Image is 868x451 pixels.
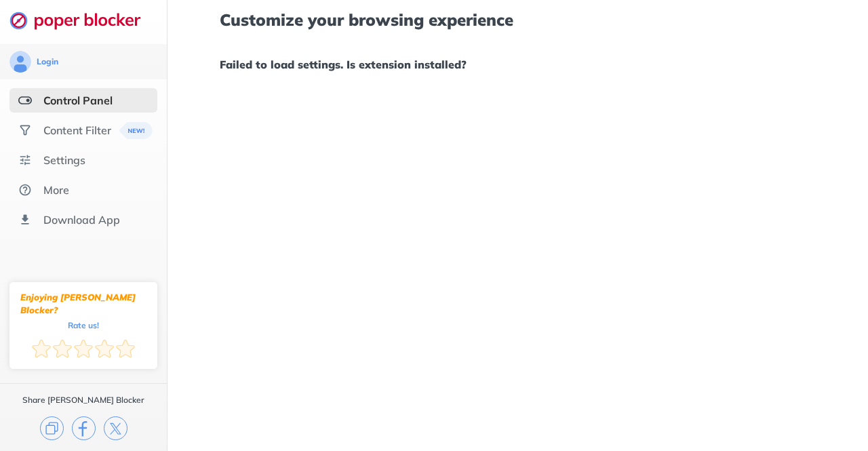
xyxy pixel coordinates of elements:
div: Rate us! [68,322,99,328]
img: social.svg [18,123,32,137]
img: menuBanner.svg [119,122,153,139]
img: avatar.svg [9,51,31,73]
img: x.svg [104,416,127,440]
img: about.svg [18,183,32,197]
img: facebook.svg [72,416,96,440]
div: Enjoying [PERSON_NAME] Blocker? [20,291,146,317]
div: More [43,183,69,197]
div: Login [37,56,58,67]
h1: Customize your browsing experience [220,11,815,28]
img: logo-webpage.svg [9,11,155,30]
div: Control Panel [43,94,113,107]
div: Share [PERSON_NAME] Blocker [22,395,144,406]
img: download-app.svg [18,213,32,227]
img: settings.svg [18,153,32,167]
div: Download App [43,213,120,227]
h1: Failed to load settings. Is extension installed? [220,56,815,73]
img: copy.svg [40,416,64,440]
div: Content Filter [43,123,111,137]
div: Settings [43,153,85,167]
img: features-selected.svg [18,94,32,107]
